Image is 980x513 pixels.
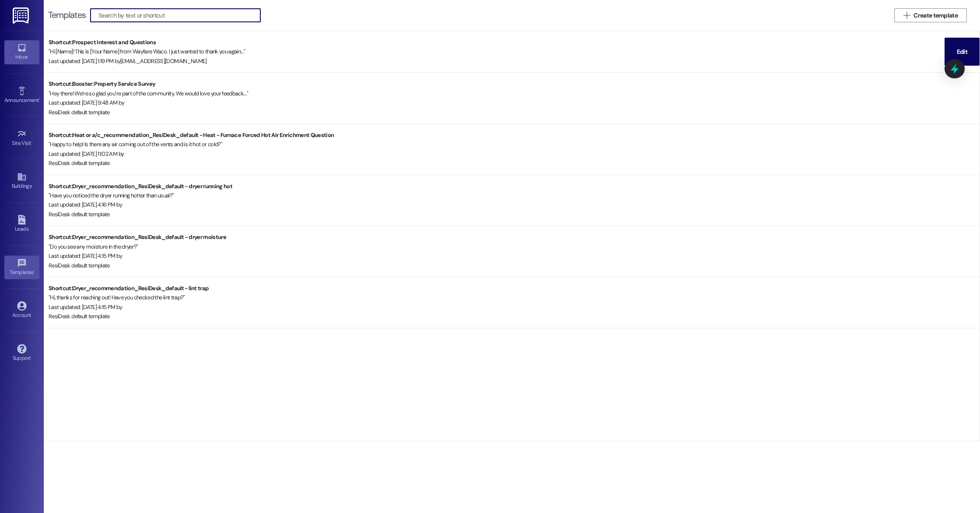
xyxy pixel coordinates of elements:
[49,302,980,312] div: Last updated: [DATE] 4:15 PM by
[49,200,980,209] div: Last updated: [DATE] 4:16 PM by
[4,299,39,322] a: Account
[49,149,980,158] div: Last updated: [DATE] 11:02 AM by
[49,159,110,167] span: ResiDesk default template
[4,341,39,365] a: Support
[913,11,958,20] span: Create template
[957,47,967,56] span: Edit
[945,38,980,66] button: Edit
[49,98,980,107] div: Last updated: [DATE] 9:48 AM by
[34,268,35,274] span: •
[49,47,945,56] div: " Hi [Name]! This is [Your Name] from Wayfare Waco. I just wanted to thank you again... "
[49,284,980,293] div: Shortcut: Dryer_recommendation_ResiDesk_default - lint trap
[49,182,980,191] div: Shortcut: Dryer_recommendation_ResiDesk_default - dryer running hot
[49,293,980,302] div: " Hi, thanks for reaching out! Have you checked the lint trap? "
[49,251,980,260] div: Last updated: [DATE] 4:15 PM by
[13,7,31,24] img: ResiDesk Logo
[49,56,945,66] div: Last updated: [DATE] 1:19 PM by [EMAIL_ADDRESS][DOMAIN_NAME]
[49,130,980,140] div: Shortcut: Heat or a/c_recommendation_ResiDesk_default - Heat - Furnace Forced Hot Air Enrichment ...
[894,8,967,22] button: Create template
[98,9,260,21] input: Search by text or shortcut
[49,38,945,47] div: Shortcut: Prospect Interest and Questions
[4,126,39,150] a: Site Visit •
[49,242,980,251] div: " Do you see any moisture in the dryer? "
[49,313,110,320] span: ResiDesk default template
[49,211,110,218] span: ResiDesk default template
[31,139,33,145] span: •
[4,40,39,64] a: Inbox
[4,169,39,193] a: Buildings
[4,212,39,236] a: Leads
[49,109,110,116] span: ResiDesk default template
[39,96,40,102] span: •
[49,232,980,242] div: Shortcut: Dryer_recommendation_ResiDesk_default - dryer moisture
[49,262,110,269] span: ResiDesk default template
[49,89,980,98] div: " Hey there! We’re so glad you’re part of the community. We would love your feedback... "
[903,12,910,19] i: 
[49,140,980,149] div: " Happy to help! Is there any air coming out of the vents and is it hot or cold? "
[49,79,980,88] div: Shortcut: Booster: Property Service Survey
[4,256,39,279] a: Templates •
[48,11,86,20] div: Templates
[49,191,980,200] div: " Have you noticed the dryer running hotter than usual? "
